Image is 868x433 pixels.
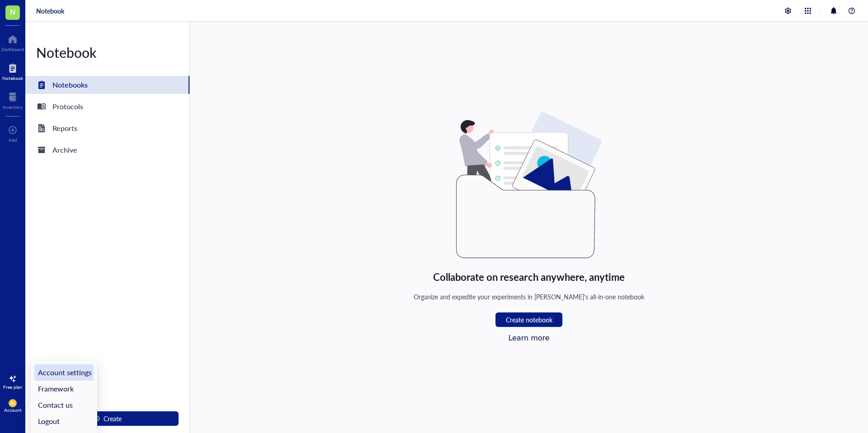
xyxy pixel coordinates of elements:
[52,144,77,156] div: Archive
[25,141,189,159] a: Archive
[1,32,24,52] a: Dashboard
[456,112,602,258] img: Empty state
[25,76,189,94] a: Notebooks
[34,381,94,397] a: Framework
[3,384,22,390] div: Free plan
[52,79,88,91] div: Notebooks
[2,75,23,81] div: Notebook
[414,292,645,302] div: Organize and expedite your experiments in [PERSON_NAME]'s all-in-one notebook
[34,413,94,429] a: Logout
[25,43,189,61] div: Notebook
[52,122,77,135] div: Reports
[508,334,549,342] a: Learn more
[3,104,23,110] div: Inventory
[1,47,24,52] div: Dashboard
[2,61,23,81] a: Notebook
[10,6,15,17] span: N
[9,137,17,143] div: Add
[506,316,552,323] span: Create notebook
[52,100,83,113] div: Protocols
[25,98,189,116] a: Protocols
[3,90,23,110] a: Inventory
[34,364,94,381] a: Account settings
[4,407,22,413] div: Account
[36,411,179,426] button: Create
[495,312,562,327] button: Create notebook
[25,119,189,137] a: Reports
[34,397,94,413] a: Contact us
[36,7,64,15] a: Notebook
[10,401,15,405] span: JH
[433,269,625,284] div: Collaborate on research anywhere, anytime
[104,415,122,422] span: Create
